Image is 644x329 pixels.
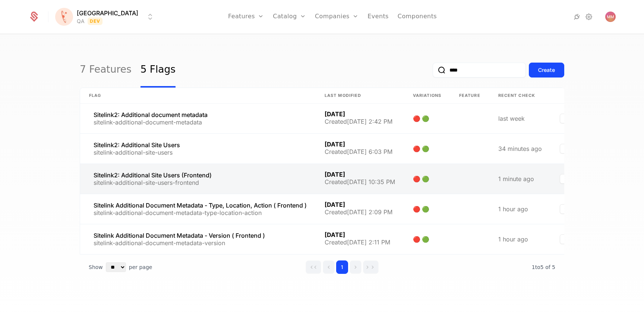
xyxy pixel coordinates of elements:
div: QA [77,18,85,25]
a: Integrations [572,12,581,21]
div: Table pagination [80,254,564,280]
button: Select action [560,174,572,184]
img: Florence [55,8,73,26]
span: per page [129,263,152,271]
select: Select page size [106,262,126,272]
a: 7 Features [80,53,132,88]
span: [GEOGRAPHIC_DATA] [77,9,138,18]
button: Open user button [605,12,616,22]
a: Settings [584,12,593,21]
button: Select environment [57,9,155,25]
button: Go to previous page [323,260,335,274]
span: Show [89,263,103,271]
a: 5 Flags [141,53,176,88]
button: Create [529,63,564,77]
button: Select action [560,114,572,123]
img: Marko Milosavljevic [605,12,616,22]
button: Go to next page [350,260,362,274]
th: Flag [80,88,316,104]
button: Go to first page [306,260,321,274]
th: Recent check [489,88,551,104]
button: Select action [560,234,572,244]
div: Page navigation [306,260,379,274]
button: Select action [560,204,572,214]
span: Dev [88,18,103,25]
th: Variations [404,88,450,104]
button: Select action [560,144,572,154]
button: Go to page 1 [336,260,348,274]
th: Last Modified [316,88,404,104]
th: Feature [450,88,489,104]
span: 1 to 5 of [532,264,552,270]
span: 5 [532,264,555,270]
div: Create [538,66,555,74]
button: Go to last page [363,260,379,274]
